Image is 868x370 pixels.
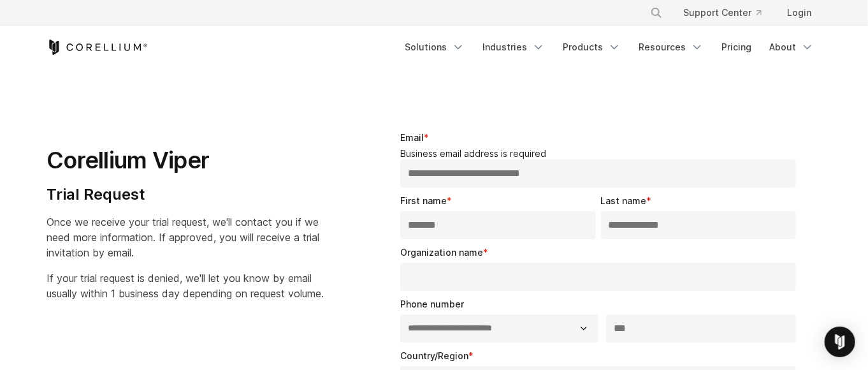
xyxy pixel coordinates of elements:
[47,146,324,175] h1: Corellium Viper
[601,195,647,206] span: Last name
[673,1,772,24] a: Support Center
[825,327,855,357] div: Open Intercom Messenger
[645,1,668,24] button: Search
[762,36,821,59] a: About
[400,350,468,361] span: Country/Region
[47,216,319,259] span: Once we receive your trial request, we'll contact you if we need more information. If approved, y...
[47,272,324,300] span: If your trial request is denied, we'll let you know by email usually within 1 business day depend...
[47,40,148,55] a: Corellium Home
[777,1,821,24] a: Login
[400,247,483,258] span: Organization name
[400,132,424,143] span: Email
[397,36,472,59] a: Solutions
[631,36,711,59] a: Resources
[714,36,759,59] a: Pricing
[555,36,628,59] a: Products
[47,185,324,204] h4: Trial Request
[475,36,553,59] a: Industries
[635,1,821,24] div: Navigation Menu
[400,195,447,206] span: First name
[397,36,821,59] div: Navigation Menu
[400,148,801,159] legend: Business email address is required
[400,299,464,309] span: Phone number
